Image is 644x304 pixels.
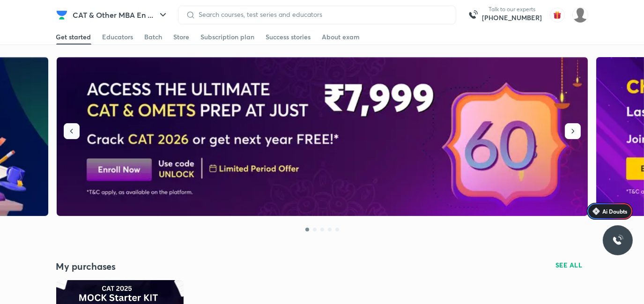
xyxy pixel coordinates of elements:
span: Ai Doubts [602,208,627,215]
a: Subscription plan [201,30,255,44]
img: Meet Jain [572,7,588,23]
span: SEE ALL [555,262,583,268]
div: Success stories [266,32,311,42]
div: Educators [103,32,133,42]
div: Subscription plan [201,32,255,42]
a: Educators [103,30,133,44]
button: CAT & Other MBA En ... [67,6,174,24]
a: [PHONE_NUMBER] [482,13,542,22]
a: Success stories [266,30,311,44]
div: Batch [145,32,163,42]
img: Company Logo [56,9,67,21]
div: Store [174,32,190,42]
div: About exam [322,32,360,42]
img: Icon [592,208,600,215]
img: call-us [464,6,482,24]
h4: My purchases [56,260,322,273]
a: Get started [56,30,91,44]
p: Talk to our experts [482,6,542,13]
a: About exam [322,30,360,44]
input: Search courses, test series and educators [195,11,448,18]
button: SEE ALL [550,258,588,273]
img: ttu [612,235,623,246]
a: Batch [145,30,163,44]
img: avatar [550,7,565,22]
a: Ai Doubts [587,203,633,220]
div: Get started [56,32,91,42]
a: Store [174,30,190,44]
